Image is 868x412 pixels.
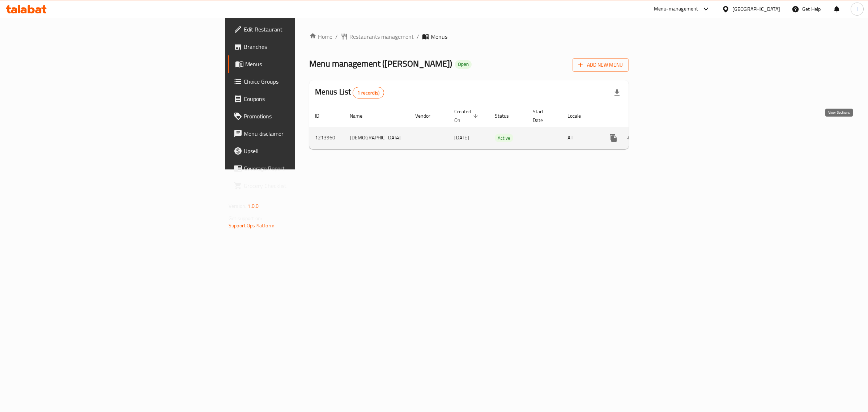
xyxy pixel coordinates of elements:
div: Open [455,60,472,69]
a: Choice Groups [228,73,370,90]
span: Open [455,61,472,67]
div: Menu-management [654,5,698,13]
span: Grocery Checklist [244,181,364,190]
nav: breadcrumb [309,32,629,41]
span: Upsell [244,147,364,155]
span: 1 record(s) [353,89,384,96]
div: Total records count [353,87,384,98]
li: / [417,32,419,41]
a: Coverage Report [228,160,370,177]
th: Actions [599,105,680,127]
a: Upsell [228,142,370,160]
a: Branches [228,38,370,55]
button: Change Status [622,129,639,147]
span: Choice Groups [244,77,364,86]
span: [DATE] [454,133,469,142]
div: Export file [608,84,626,101]
table: enhanced table [309,105,680,149]
td: All [562,127,599,149]
button: Add New Menu [573,58,629,72]
span: Name [350,112,372,120]
span: Restaurants management [349,32,414,41]
span: Menus [431,32,447,41]
span: Status [495,112,518,120]
div: [GEOGRAPHIC_DATA] [732,5,780,13]
a: Coupons [228,90,370,108]
span: Menu disclaimer [244,129,364,138]
span: Menu management ( [PERSON_NAME] ) [309,55,452,72]
a: Menu disclaimer [228,125,370,142]
span: I [856,5,858,13]
td: - [527,127,562,149]
h2: Menus List [315,87,384,98]
span: Start Date [533,107,553,125]
span: 1.0.0 [247,201,259,211]
a: Menus [228,55,370,73]
span: Coupons [244,94,364,103]
span: Branches [244,42,364,51]
span: Get support on: [229,214,262,223]
a: Promotions [228,108,370,125]
span: Locale [567,112,590,120]
span: Add New Menu [578,60,623,70]
td: [DEMOGRAPHIC_DATA] [344,127,409,149]
button: more [605,129,622,147]
a: Edit Restaurant [228,21,370,38]
a: Grocery Checklist [228,177,370,194]
span: Coverage Report [244,164,364,173]
a: Restaurants management [341,32,414,41]
span: Promotions [244,112,364,121]
span: Edit Restaurant [244,25,364,34]
span: Created On [454,107,480,125]
span: Menus [245,60,364,68]
a: Support.OpsPlatform [229,221,275,230]
span: Version: [229,201,246,211]
span: Active [495,134,513,142]
span: ID [315,112,329,120]
span: Vendor [415,112,440,120]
